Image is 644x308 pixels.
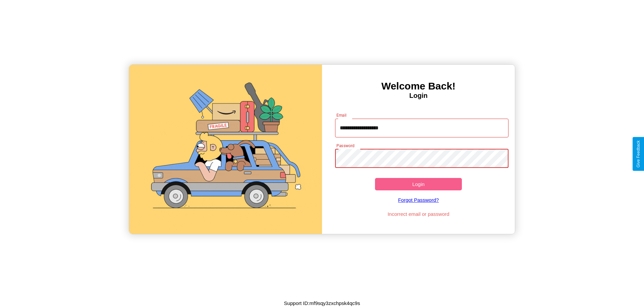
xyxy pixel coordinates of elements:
[322,92,515,100] h4: Login
[636,140,641,168] div: Give Feedback
[332,209,505,219] p: Incorrect email or password
[336,143,354,148] label: Password
[284,299,360,308] p: Support ID: mf9sqy3zxchpsk4qc9s
[129,65,322,234] img: gif
[375,178,462,190] button: Login
[336,112,347,118] label: Email
[332,190,505,209] a: Forgot Password?
[322,80,515,92] h3: Welcome Back!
